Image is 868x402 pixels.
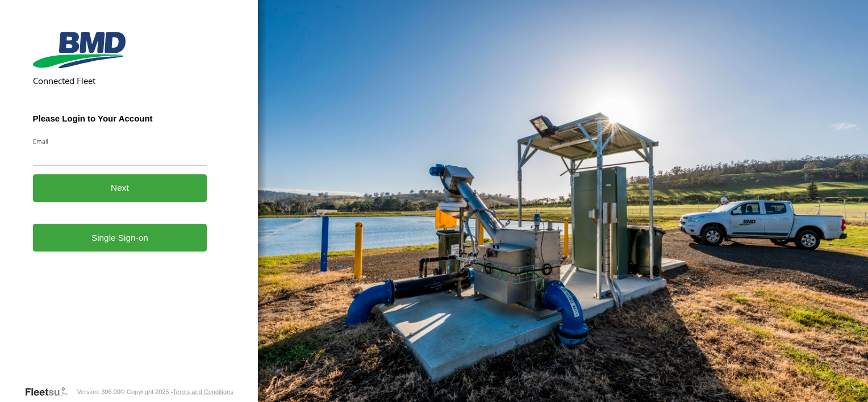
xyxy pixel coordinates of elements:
[120,388,233,395] div: © Copyright 2025 -
[33,174,207,202] button: Next
[77,388,120,395] div: Version: 306.00
[33,224,207,252] a: Single Sign-on
[33,75,207,86] h2: Connected Fleet
[173,388,233,395] a: Terms and Conditions
[33,137,207,145] label: Email
[24,386,77,397] a: Visit our Website
[33,32,126,68] img: BMD
[33,114,207,123] h3: Please Login to Your Account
